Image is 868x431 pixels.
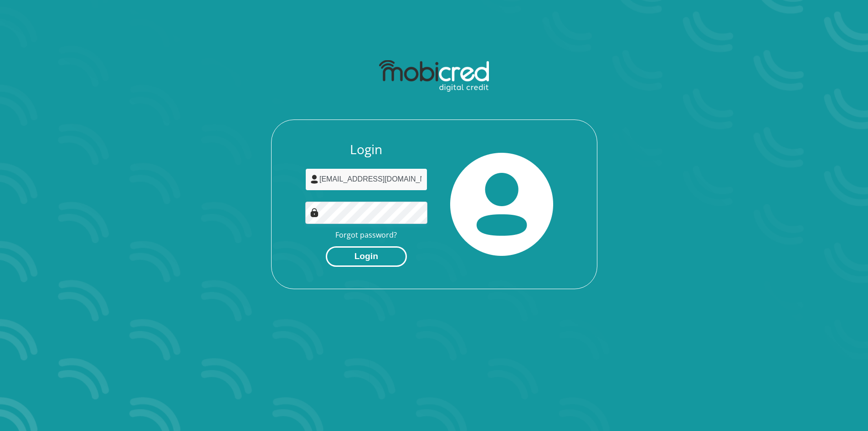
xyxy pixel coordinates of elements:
h3: Login [305,142,427,157]
a: Forgot password? [335,230,397,240]
img: mobicred logo [379,60,489,92]
input: Username [305,168,427,191]
button: Login [326,246,407,267]
img: user-icon image [310,175,319,184]
img: Image [310,208,319,217]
